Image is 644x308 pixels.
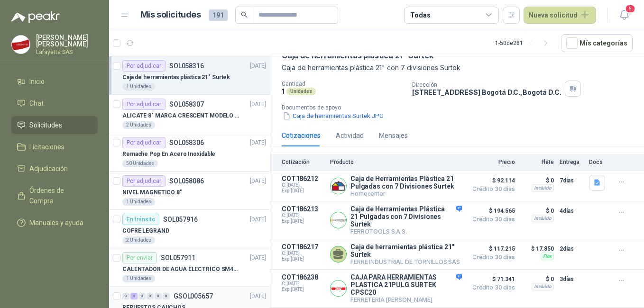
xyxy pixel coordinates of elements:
[29,217,83,228] span: Manuales y ayuda
[163,293,170,299] div: 0
[11,11,60,23] img: Logo peakr
[282,182,324,188] span: C: [DATE]
[495,36,553,51] div: 1 - 50 de 281
[468,186,515,192] span: Crédito 30 días
[282,63,633,73] p: Caja de herramientas plástica 21" con 7 divisiones Surtek
[169,178,204,184] p: SOL058086
[560,243,583,254] p: 2 días
[331,281,346,296] img: Company Logo
[163,216,198,223] p: SOL057916
[29,163,68,174] span: Adjudicación
[122,99,166,110] div: Por adjudicar
[331,178,346,194] img: Company Logo
[174,293,213,299] p: GSOL005657
[250,100,266,109] p: [DATE]
[350,175,462,190] p: Caja de Herramientas Plástica 21 Pulgadas con 7 Divisiones Surtek
[282,281,324,287] span: C: [DATE]
[12,36,30,54] img: Company Logo
[331,212,346,228] img: Company Logo
[36,49,98,55] p: Lafayette SAS
[560,159,583,165] p: Entrega
[122,121,155,129] div: 2 Unidades
[169,63,204,69] p: SOL058316
[130,293,138,299] div: 2
[521,205,554,217] p: $ 0
[11,116,98,134] a: Solicitudes
[521,175,554,186] p: $ 0
[282,81,405,87] p: Cantidad
[122,188,182,197] p: NIVEL MAGNETICO 8"
[29,76,45,87] span: Inicio
[336,130,364,141] div: Actividad
[521,243,554,254] p: $ 17.850
[282,243,324,251] p: COT186217
[282,256,324,262] span: Exp: [DATE]
[410,10,430,20] div: Todas
[250,254,266,263] p: [DATE]
[468,254,515,260] span: Crédito 30 días
[11,94,98,112] a: Chat
[350,205,462,228] p: Caja de Herramientas Plástica 21 Pulgadas con 7 Divisiones Surtek
[468,243,515,254] span: $ 117.215
[122,60,166,72] div: Por adjudicar
[138,293,146,299] div: 0
[521,159,554,165] p: Flete
[532,215,554,222] div: Incluido
[122,150,215,159] p: Remache Pop En Acero Inoxidable
[109,248,270,287] a: Por enviarSOL057911[DATE] CALENTADOR DE AGUA ELECTRICO SM400 5-9LITROS1 Unidades
[521,273,554,285] p: $ 0
[282,251,324,256] span: C: [DATE]
[109,210,270,248] a: En tránsitoSOL057916[DATE] COFRE LEGRAND2 Unidades
[282,159,324,165] p: Cotización
[122,275,155,282] div: 1 Unidades
[412,82,561,88] p: Dirección
[541,253,554,260] div: Flex
[350,228,462,235] p: FERROTOOLS S.A.S.
[122,73,230,82] p: Caja de herramientas plástica 21" Surtek
[282,87,285,95] p: 1
[250,177,266,186] p: [DATE]
[11,160,98,178] a: Adjudicación
[250,292,266,301] p: [DATE]
[140,8,201,22] h1: Mis solicitudes
[169,139,204,146] p: SOL058306
[250,138,266,147] p: [DATE]
[468,175,515,186] span: $ 92.114
[561,34,633,52] button: Mís categorías
[122,83,155,91] div: 1 Unidades
[109,95,270,133] a: Por adjudicarSOL058307[DATE] ALICATE 8" MARCA CRESCENT MODELO 38008tv2 Unidades
[122,214,159,225] div: En tránsito
[250,62,266,71] p: [DATE]
[29,98,44,109] span: Chat
[282,287,324,292] span: Exp: [DATE]
[122,236,155,244] div: 2 Unidades
[286,88,316,95] div: Unidades
[109,56,270,95] a: Por adjudicarSOL058316[DATE] Caja de herramientas plástica 21" Surtek1 Unidades
[250,215,266,224] p: [DATE]
[589,159,608,165] p: Docs
[29,185,89,206] span: Órdenes de Compra
[122,160,158,167] div: 50 Unidades
[532,184,554,192] div: Incluido
[350,190,462,197] p: Homecenter
[161,254,195,261] p: SOL057911
[122,252,157,263] div: Por enviar
[282,111,385,121] button: Caja de herramientas Surtek.JPG
[122,265,240,274] p: CALENTADOR DE AGUA ELECTRICO SM400 5-9LITROS
[282,273,324,281] p: COT186238
[468,217,515,222] span: Crédito 30 días
[282,213,324,218] span: C: [DATE]
[29,142,64,152] span: Licitaciones
[11,214,98,232] a: Manuales y ayuda
[468,159,515,165] p: Precio
[169,101,204,108] p: SOL058307
[122,198,155,206] div: 1 Unidades
[282,130,321,141] div: Cotizaciones
[468,285,515,290] span: Crédito 30 días
[560,175,583,186] p: 7 días
[29,120,62,130] span: Solicitudes
[625,4,635,13] span: 5
[350,258,462,265] p: FERRE INDUSTRIAL DE TORNILLOS SAS
[209,9,228,21] span: 191
[282,205,324,213] p: COT186213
